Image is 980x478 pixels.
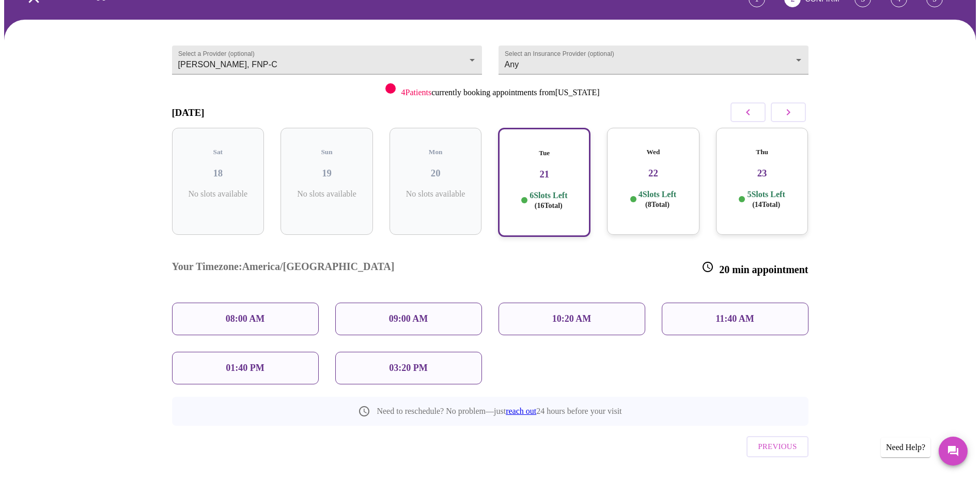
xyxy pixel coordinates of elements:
h3: Your Timezone: America/[GEOGRAPHIC_DATA] [172,261,395,276]
h5: Wed [615,148,691,156]
h3: 19 [289,168,365,179]
p: 5 Slots Left [747,189,785,210]
h3: 20 [398,168,474,179]
p: 10:20 AM [552,313,592,324]
button: Previous [746,436,808,457]
p: No slots available [289,189,365,199]
span: ( 16 Total) [535,202,563,210]
p: 08:00 AM [226,313,265,324]
h3: 23 [724,168,800,179]
div: Need Help? [881,438,930,457]
span: 4 Patients [401,88,431,97]
p: currently booking appointments from [US_STATE] [401,88,599,97]
p: 6 Slots Left [530,190,567,211]
button: Messages [939,437,968,466]
span: Previous [758,440,797,453]
p: 01:40 PM [226,363,264,374]
h3: 21 [507,169,581,180]
div: Any [499,46,808,74]
p: 09:00 AM [389,313,428,324]
p: 4 Slots Left [639,189,676,210]
h5: Thu [724,148,800,156]
p: 03:20 PM [389,363,427,374]
h5: Mon [398,148,474,156]
h3: 20 min appointment [702,261,808,276]
h3: [DATE] [172,107,205,118]
p: No slots available [398,189,474,199]
p: 11:40 AM [715,313,754,324]
p: No slots available [180,189,256,199]
h3: 22 [615,168,691,179]
h5: Sat [180,148,256,156]
a: reach out [506,407,536,415]
h3: 18 [180,168,256,179]
h5: Tue [507,149,581,157]
div: [PERSON_NAME], FNP-C [172,46,482,74]
h5: Sun [289,148,365,156]
span: ( 14 Total) [752,201,780,208]
p: Need to reschedule? No problem—just 24 hours before your visit [377,407,621,416]
span: ( 8 Total) [645,201,670,208]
